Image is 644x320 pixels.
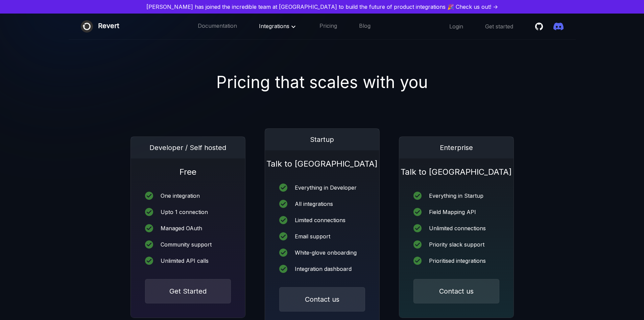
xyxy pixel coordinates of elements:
[161,209,208,215] div: Upto 1 connection
[399,158,514,177] h1: Talk to [GEOGRAPHIC_DATA]
[413,257,422,265] img: icon
[3,3,641,11] a: [PERSON_NAME] has joined the incredible team at [GEOGRAPHIC_DATA] to build the future of product ...
[279,287,365,312] button: Contact us
[145,192,153,200] img: icon
[429,242,484,247] div: Priority slack support
[279,232,287,240] img: icon
[265,150,379,169] h1: Talk to [GEOGRAPHIC_DATA]
[131,137,245,158] div: Developer / Self hosted
[98,20,119,33] div: Revert
[145,224,153,232] img: icon
[359,22,371,31] a: Blog
[485,23,513,30] a: Get started
[145,208,153,216] img: icon
[161,258,209,263] div: Unlimited API calls
[535,21,545,31] a: Star revertinc/revert on Github
[161,242,212,247] div: Community support
[429,226,486,231] div: Unlimited connections
[145,240,153,249] img: icon
[279,249,287,257] img: icon
[279,216,287,224] img: icon
[145,279,231,303] button: Get Started
[413,240,422,249] img: icon
[413,224,422,232] img: icon
[265,129,379,150] div: Startup
[81,20,93,33] img: Revert logo
[295,185,357,190] div: Everything in Developer
[429,258,486,263] div: Prioritised integrations
[429,209,476,215] div: Field Mapping API
[413,279,499,303] button: Contact us
[295,266,352,272] div: Integration dashboard
[413,192,422,200] img: icon
[295,234,330,239] div: Email support
[295,201,333,207] div: All integrations
[279,265,287,273] img: icon
[198,22,237,31] a: Documentation
[145,257,153,265] img: icon
[295,250,357,255] div: White-glove onboarding
[429,193,483,198] div: Everything in Startup
[399,137,514,158] div: Enterprise
[449,23,463,30] a: Login
[259,23,297,29] span: Integrations
[131,158,245,177] h1: Free
[161,193,200,198] div: One integration
[295,217,345,223] div: Limited connections
[319,22,337,31] a: Pricing
[279,184,287,192] img: icon
[161,226,202,231] div: Managed OAuth
[279,200,287,208] img: icon
[413,208,422,216] img: icon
